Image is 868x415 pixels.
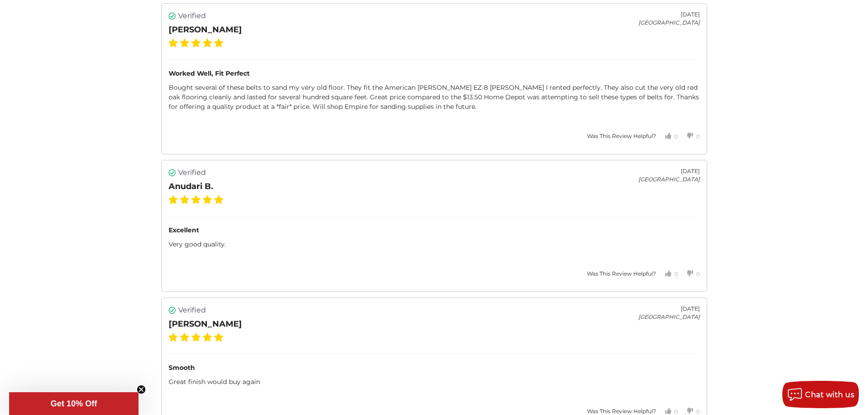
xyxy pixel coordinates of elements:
[178,167,206,178] span: Verified
[313,102,477,111] span: Will shop Empire for sanding supplies in the future.
[169,180,223,193] div: Anudari B.
[638,175,700,184] div: [GEOGRAPHIC_DATA]
[191,333,200,342] label: 3 Stars
[169,307,176,314] i: Verified user
[674,408,678,415] span: 0
[169,333,178,342] label: 1 Star
[587,132,656,140] div: Was This Review Helpful?
[203,195,212,204] label: 4 Stars
[678,263,700,285] button: Votes Down
[169,240,226,248] span: Very good quality.
[347,83,604,92] span: They fit the American [PERSON_NAME] EZ-8 [PERSON_NAME] I rented perfectly.
[169,83,347,92] span: Bought several of these belts to sand my very old floor.
[782,381,859,408] button: Chat with us
[191,38,200,47] label: 3 Stars
[169,363,700,373] div: Smooth
[169,169,176,176] i: Verified user
[638,10,700,19] div: [DATE]
[696,408,700,415] span: 0
[696,133,700,140] span: 0
[638,305,700,313] div: [DATE]
[169,195,178,204] label: 1 Star
[656,263,678,285] button: Votes Up
[169,69,700,78] div: Worked Well, Fit Perfect
[169,225,700,235] div: Excellent
[169,378,260,386] span: Great finish would buy again
[169,318,242,330] div: [PERSON_NAME]
[169,24,242,36] div: [PERSON_NAME]
[638,19,700,27] div: [GEOGRAPHIC_DATA]
[169,38,178,47] label: 1 Star
[656,125,678,147] button: Votes Up
[180,195,189,204] label: 2 Stars
[674,271,678,277] span: 0
[203,38,212,47] label: 4 Stars
[169,12,176,20] i: Verified user
[370,93,677,101] span: Great price compared to the $13.50 Home Depot was attempting to sell these types of belts for.
[214,333,223,342] label: 5 Stars
[203,333,212,342] label: 4 Stars
[696,271,700,277] span: 0
[180,38,189,47] label: 2 Stars
[638,167,700,175] div: [DATE]
[805,390,854,399] span: Chat with us
[178,10,206,21] span: Verified
[137,385,146,394] button: Close teaser
[678,125,700,147] button: Votes Down
[214,38,223,47] label: 5 Stars
[51,399,97,408] span: Get 10% Off
[638,313,700,321] div: [GEOGRAPHIC_DATA]
[9,392,139,415] div: Get 10% OffClose teaser
[180,333,189,342] label: 2 Stars
[674,133,678,140] span: 0
[191,195,200,204] label: 3 Stars
[178,305,206,316] span: Verified
[214,195,223,204] label: 5 Stars
[587,270,656,278] div: Was This Review Helpful?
